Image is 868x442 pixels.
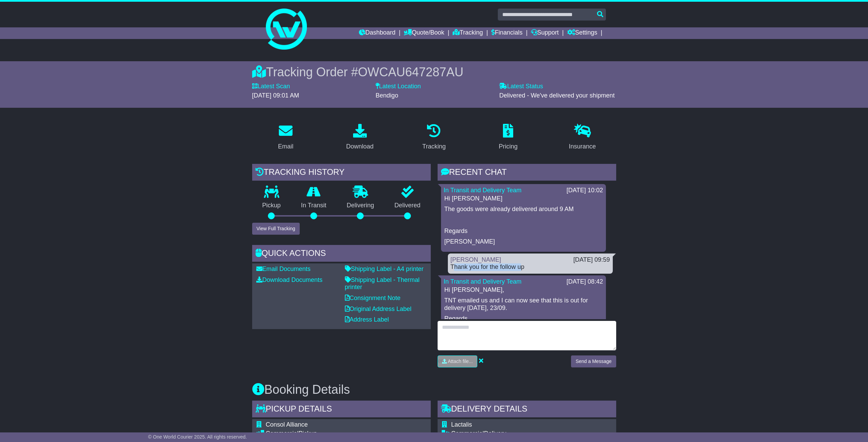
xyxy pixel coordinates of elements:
[438,401,616,419] div: Delivery Details
[252,83,290,90] label: Latest Scan
[444,238,603,246] p: [PERSON_NAME]
[451,256,501,263] a: [PERSON_NAME]
[278,142,293,151] div: Email
[256,276,323,283] a: Download Documents
[252,383,616,396] h3: Booking Details
[451,421,472,428] span: Lactalis
[252,164,431,182] div: Tracking history
[438,164,616,182] div: RECENT CHAT
[256,265,311,272] a: Email Documents
[376,92,398,99] span: Bendigo
[266,430,427,438] div: Pickup
[567,278,603,286] div: [DATE] 08:42
[491,27,522,39] a: Financials
[451,263,610,271] div: Thank you for the follow up
[444,315,603,323] p: Regards,
[565,121,600,154] a: Insurance
[422,142,445,151] div: Tracking
[345,276,420,291] a: Shipping Label - Thermal printer
[444,227,603,235] p: Regards
[571,355,616,367] button: Send a Message
[252,245,431,263] div: Quick Actions
[252,65,616,79] div: Tracking Order #
[444,195,603,203] p: Hi [PERSON_NAME]
[337,202,385,209] p: Delivering
[358,65,463,79] span: OWCAU647287AU
[266,430,299,437] span: Commercial
[252,401,431,419] div: Pickup Details
[499,92,614,99] span: Delivered - We've delivered your shipment
[345,265,424,272] a: Shipping Label - A4 printer
[345,316,389,323] a: Address Label
[444,286,603,294] p: Hi [PERSON_NAME],
[444,278,522,285] a: In Transit and Delivery Team
[346,142,374,151] div: Download
[494,121,522,154] a: Pricing
[451,430,612,438] div: Delivery
[342,121,378,154] a: Download
[444,206,603,213] p: The goods were already delivered around 9 AM
[573,256,610,264] div: [DATE] 09:59
[376,83,421,90] label: Latest Location
[252,92,299,99] span: [DATE] 09:01 AM
[252,223,300,235] button: View Full Tracking
[444,297,603,312] p: TNT emailed us and I can now see that this is out for delivery [DATE], 23/09.
[531,27,559,39] a: Support
[453,27,483,39] a: Tracking
[384,202,431,209] p: Delivered
[291,202,337,209] p: In Transit
[345,295,401,301] a: Consignment Note
[359,27,396,39] a: Dashboard
[273,121,298,154] a: Email
[567,187,603,194] div: [DATE] 10:02
[499,142,518,151] div: Pricing
[569,142,596,151] div: Insurance
[345,305,412,312] a: Original Address Label
[499,83,543,90] label: Latest Status
[404,27,444,39] a: Quote/Book
[567,27,597,39] a: Settings
[148,434,247,440] span: © One World Courier 2025. All rights reserved.
[418,121,450,154] a: Tracking
[266,421,308,428] span: Consol Alliance
[444,187,522,194] a: In Transit and Delivery Team
[451,430,484,437] span: Commercial
[252,202,291,209] p: Pickup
